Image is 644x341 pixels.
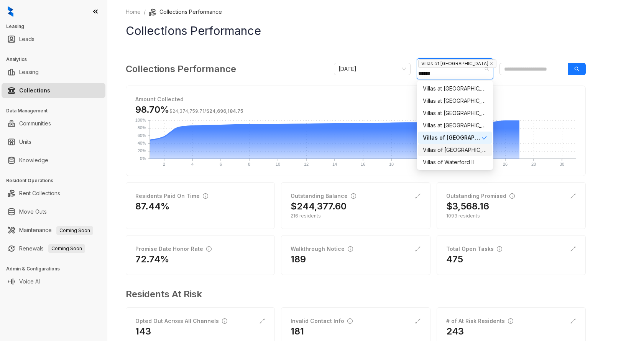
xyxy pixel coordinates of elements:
span: info-circle [509,193,515,199]
h3: Collections Performance [126,62,236,76]
div: Opted Out Across All Channels [135,317,227,325]
h3: Leasing [6,23,107,30]
div: Villas of [GEOGRAPHIC_DATA] I [423,146,487,154]
a: Communities [19,116,51,131]
h2: 189 [291,253,306,265]
strong: Amount Collected [135,96,184,102]
text: 0% [140,156,146,161]
span: expand-alt [570,318,576,324]
div: Villas at [GEOGRAPHIC_DATA] [423,97,487,105]
div: Villas at [GEOGRAPHIC_DATA] I [423,109,487,117]
text: 20% [138,148,146,153]
span: info-circle [497,246,502,252]
h3: Analytics [6,56,107,63]
h2: 143 [135,325,151,338]
div: Villas of [GEOGRAPHIC_DATA] [423,133,482,142]
h3: Resident Operations [6,177,107,184]
a: Rent Collections [19,186,60,201]
div: Villas at [GEOGRAPHIC_DATA] [423,121,487,130]
text: 60% [138,133,146,138]
span: expand-alt [415,193,421,199]
a: Knowledge [19,153,48,168]
span: August 2025 [338,63,406,75]
div: Villas of Waterford I [418,144,492,156]
li: / [144,8,146,16]
h2: 243 [446,325,464,338]
h1: Collections Performance [126,22,586,40]
span: / [169,108,243,114]
div: Outstanding Promised [446,192,515,200]
text: 10 [276,162,280,166]
li: Collections [2,83,105,98]
li: Move Outs [2,204,105,219]
li: Leads [2,31,105,47]
span: info-circle [348,246,353,252]
text: 40% [138,141,146,145]
a: Collections [19,83,50,98]
span: expand-alt [570,193,576,199]
div: Total Open Tasks [446,245,502,253]
div: Residents Paid On Time [135,192,208,200]
span: $24,696,184.75 [206,108,243,114]
li: Units [2,134,105,150]
div: 216 residents [291,213,421,219]
span: Coming Soon [56,226,93,235]
div: Villas of Waterford II [418,156,492,168]
li: Rent Collections [2,186,105,201]
span: search [574,66,580,72]
h2: 181 [291,325,304,338]
li: Collections Performance [149,8,222,16]
div: Villas at Aspen Park [418,82,492,95]
text: 4 [191,162,194,166]
text: 80% [138,125,146,130]
li: Renewals [2,241,105,256]
span: Villas of [GEOGRAPHIC_DATA] [418,59,496,68]
span: info-circle [203,193,208,199]
div: Invalid Contact Info [291,317,353,325]
div: Villas at Stonebridge II [418,119,492,132]
div: Villas at Stonebridge [418,95,492,107]
div: Villas at Stonebridge I [418,107,492,119]
div: Promise Date Honor Rate [135,245,212,253]
span: check [482,135,487,140]
a: Units [19,134,31,150]
span: close [490,62,493,66]
img: logo [8,6,13,17]
li: Maintenance [2,222,105,238]
text: 28 [531,162,536,166]
a: Home [124,8,142,16]
h2: 72.74% [135,253,169,265]
span: info-circle [351,193,356,199]
div: Outstanding Balance [291,192,356,200]
span: expand-alt [415,318,421,324]
text: 100% [135,118,146,122]
span: expand-alt [259,318,265,324]
div: 1093 residents [446,213,576,219]
text: 18 [389,162,394,166]
text: 16 [361,162,365,166]
text: 30 [560,162,564,166]
a: Move Outs [19,204,47,219]
h3: Admin & Configurations [6,265,107,272]
span: $24,374,759.71 [169,108,204,114]
li: Leasing [2,64,105,80]
div: Villas of Waterford [418,132,492,144]
text: 26 [503,162,508,166]
a: Voice AI [19,274,40,289]
li: Knowledge [2,153,105,168]
div: Villas of Waterford II [423,158,487,166]
a: RenewalsComing Soon [19,241,85,256]
h2: 475 [446,253,463,265]
li: Communities [2,116,105,131]
div: Walkthrough Notice [291,245,353,253]
text: 12 [304,162,309,166]
h2: 87.44% [135,200,170,213]
h3: Residents At Risk [126,287,580,301]
h3: Data Management [6,107,107,114]
span: info-circle [206,246,212,252]
span: Coming Soon [48,244,85,253]
div: Villas at [GEOGRAPHIC_DATA] [423,84,487,93]
text: 14 [332,162,337,166]
span: info-circle [347,318,353,324]
div: # of At Risk Residents [446,317,513,325]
